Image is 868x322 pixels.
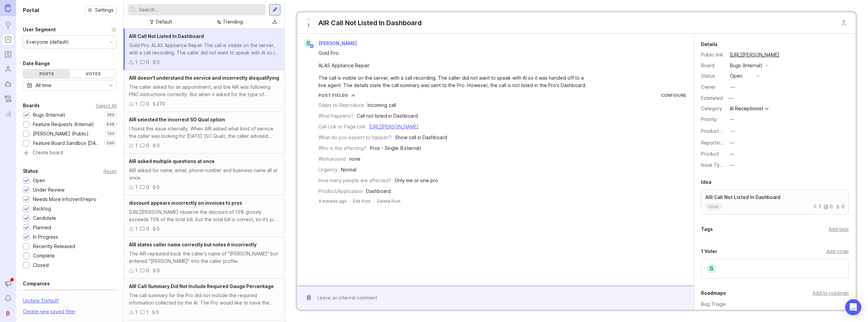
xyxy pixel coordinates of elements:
div: S [304,39,313,48]
div: In Progress [33,233,58,241]
div: Post Fields [318,92,348,98]
div: — [731,83,735,91]
div: Status [23,167,38,175]
div: Edit Post [353,198,371,204]
button: ProductboardID [729,127,737,135]
img: Canny Home [5,4,11,12]
div: 0 [146,184,149,191]
div: Category [701,105,725,112]
img: member badge [309,44,314,49]
p: open [708,204,719,209]
div: 0 [157,184,160,191]
div: Open [33,177,45,184]
div: I found this issue internally. When AIR asked what kind of service the caller was looking for [DA... [129,125,279,140]
div: Backlog [33,205,51,212]
a: AIR Call Summary Did Not Include Required Gauge PercentageThe call summary for the Pro did not in... [124,279,285,320]
div: 0 [824,204,833,209]
div: The AIR repeated back the caller's name of "[PERSON_NAME]" but entered "[PERSON_NAME]" into the c... [129,250,279,265]
span: AIR asked multiple questions at once [129,158,215,164]
div: Candidate [33,214,56,222]
div: Feature Board Sandbox [DATE] [33,139,101,147]
div: Idea [701,178,711,186]
div: All time [36,82,51,89]
div: Urgency [318,166,338,173]
label: By name [23,290,70,303]
div: Call Link or Page Link [318,123,366,130]
span: AIR Call Summary Did Not Include Required Gauge Percentage [129,283,274,289]
div: B [305,293,313,302]
div: Closed [33,261,49,269]
div: 0 [157,267,160,274]
div: Votes [70,70,117,78]
div: Pros - Single (External) [370,145,422,152]
div: 1 [135,309,137,316]
span: AIR states caller name correctly but notes it incorrectly [129,242,257,247]
div: 1 [813,204,821,209]
div: [PERSON_NAME] (Public) [33,130,89,137]
input: Search... [139,6,263,13]
div: 0 [146,58,149,66]
div: 1 [135,267,137,274]
div: AIR asked for name, email, phone number and business name all at once. [129,167,279,182]
a: Portal [2,34,14,46]
a: Ideas [2,19,14,31]
div: Recently Released [33,243,75,250]
div: 0 [146,267,149,274]
div: 1 Voter [701,247,717,255]
a: Configure [661,93,686,98]
div: AI Receptionist [730,106,763,111]
div: — [730,116,734,123]
a: AIR Call Not Listed In Dashboardopen100 [701,190,849,214]
div: ALAS Appliance Repair [318,62,587,69]
button: Announcements [2,278,14,290]
a: AIR Call Not Listed In DashboardGold Pro: ALAS Appliance Repair The call is visible on the server... [124,29,285,70]
p: 369 [106,112,115,118]
div: Complete [33,252,55,259]
div: The caller asked for an appointment, and the AIR was following PNC instructions correctly. But wh... [129,83,279,98]
div: — [731,127,735,135]
div: User Segment [23,26,56,34]
div: Roadmaps [701,289,726,297]
div: Default [156,18,172,26]
p: 100 [107,131,115,136]
div: Details [701,40,718,48]
div: Who is this affecting? [318,145,366,152]
div: Update ' Default ' [23,297,59,308]
a: Create board [23,150,117,156]
div: The call summary for the Pro did not include the required information collected by the AI. The Pr... [129,292,279,307]
div: Board [701,62,725,69]
div: Companies [23,280,50,288]
p: AIR Call Not Listed In Dashboard [705,194,844,201]
div: Date Range [23,59,50,68]
div: Open Intercom Messenger [845,299,861,315]
div: Add to roadmap [813,289,849,297]
div: Normal [341,166,356,173]
a: [URL][PERSON_NAME] [728,50,781,59]
div: Create new saved filter [23,308,76,315]
div: 1 [135,142,137,149]
div: Owner [701,83,725,91]
span: AIR selected the incorrect SO Qual option [129,117,225,122]
svg: toggle icon [105,83,116,88]
div: Needs More Info/verif/repro [33,196,96,203]
div: — [726,94,735,103]
div: 1 [135,225,137,233]
span: discount appears incorrectly on invoices to pros [129,200,242,206]
div: How many people are affected? [318,177,391,184]
div: Estimated [701,96,723,100]
div: 1 [135,184,137,191]
div: What do you expect to happen? [318,134,392,141]
button: Settings [85,5,117,15]
div: Feature Requests (Internal) [33,121,94,128]
div: open [730,72,742,80]
p: 596 [106,140,115,146]
a: AIR states caller name correctly but notes it incorrectlyThe AIR repeated back the caller's name ... [124,237,285,279]
div: B [2,307,14,319]
div: Gold Pro: ALAS Appliance Repair The call is visible on the server, with a call recording. The cal... [129,42,279,56]
div: Add tags [829,226,849,233]
a: 4 minutes ago [318,198,347,204]
div: Bugs (Internal) [33,111,66,119]
a: [URL][PERSON_NAME] [369,124,419,129]
div: Trending [223,18,243,26]
div: Only me or one pro [395,177,438,184]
